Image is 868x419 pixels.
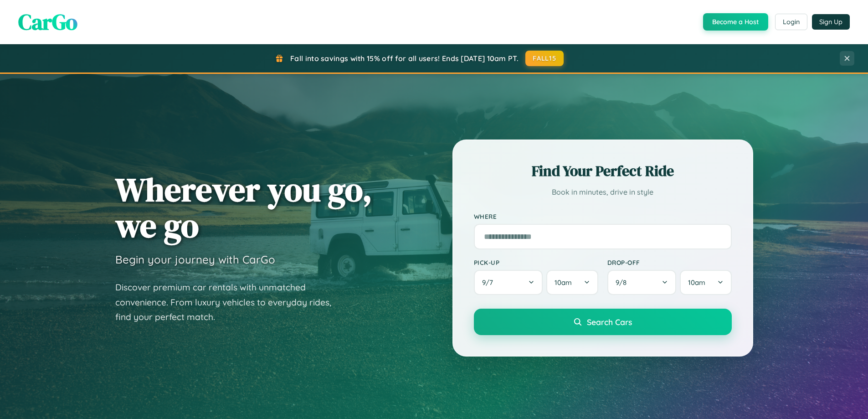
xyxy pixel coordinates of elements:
[607,259,732,266] label: Drop-off
[18,7,77,37] span: CarGo
[474,309,732,335] button: Search Cars
[688,278,705,287] span: 10am
[115,171,372,243] h1: Wherever you go, we go
[474,212,732,220] label: Where
[703,13,768,31] button: Become a Host
[290,54,519,63] span: Fall into savings with 15% off for all users! Ends [DATE] 10am PT.
[525,51,564,66] button: FALL15
[115,280,343,325] p: Discover premium car rentals with unmatched convenience. From luxury vehicles to everyday rides, ...
[616,278,631,287] span: 9 / 8
[546,270,598,295] button: 10am
[474,270,543,295] button: 9/7
[587,317,632,327] span: Search Cars
[115,253,275,266] h3: Begin your journey with CarGo
[555,278,572,287] span: 10am
[812,14,850,30] button: Sign Up
[474,161,732,181] h2: Find Your Perfect Ride
[607,270,677,295] button: 9/8
[775,14,807,30] button: Login
[680,270,731,295] button: 10am
[474,186,732,199] p: Book in minutes, drive in style
[474,259,598,266] label: Pick-up
[482,278,498,287] span: 9 / 7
